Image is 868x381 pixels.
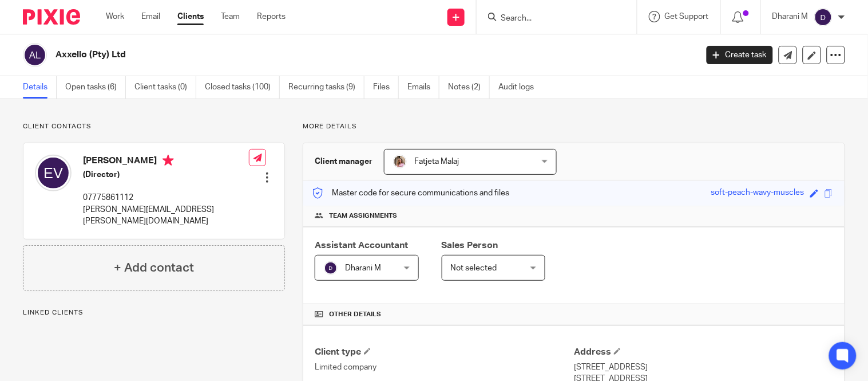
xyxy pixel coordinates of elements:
h4: + Add contact [114,259,194,277]
img: svg%3E [814,8,833,26]
h4: Address [574,346,833,358]
a: Notes (2) [448,76,490,99]
p: 07775861112 [83,192,249,203]
input: Search [500,14,603,24]
a: Clients [177,11,204,22]
p: Master code for secure communications and files [312,187,509,199]
h4: Client type [315,346,574,358]
img: svg%3E [35,155,72,191]
i: Primary [162,155,174,166]
img: MicrosoftTeams-image%20(5).png [393,155,407,168]
p: Limited company [315,362,574,373]
a: Team [221,11,240,22]
p: Client contacts [23,122,285,131]
a: Details [23,76,57,99]
span: Dharani M [345,264,381,272]
a: Closed tasks (100) [205,76,280,99]
span: Fatjeta Malaj [414,158,459,166]
a: Audit logs [498,76,542,99]
a: Open tasks (6) [65,76,126,99]
a: Emails [407,76,439,99]
img: Pixie [23,9,80,25]
p: Dharani M [772,11,808,22]
a: Recurring tasks (9) [288,76,364,99]
span: Assistant Accountant [315,241,408,250]
span: Team assignments [329,211,397,221]
img: svg%3E [324,261,338,275]
p: [PERSON_NAME][EMAIL_ADDRESS][PERSON_NAME][DOMAIN_NAME] [83,204,249,227]
p: [STREET_ADDRESS] [574,362,833,373]
a: Email [141,11,160,22]
p: Linked clients [23,308,285,317]
span: Not selected [451,264,497,272]
h2: Axxello (Pty) Ltd [56,49,562,61]
a: Work [106,11,124,22]
h3: Client manager [315,156,372,167]
a: Reports [257,11,286,22]
span: Sales Person [442,241,498,250]
p: More details [303,122,845,131]
a: Client tasks (0) [134,76,196,99]
h4: [PERSON_NAME] [83,155,249,169]
div: soft-peach-wavy-muscles [711,187,804,200]
a: Files [373,76,399,99]
a: Create task [707,46,773,64]
span: Other details [329,310,381,319]
h5: (Director) [83,169,249,180]
img: svg%3E [23,43,47,67]
span: Get Support [665,13,709,21]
